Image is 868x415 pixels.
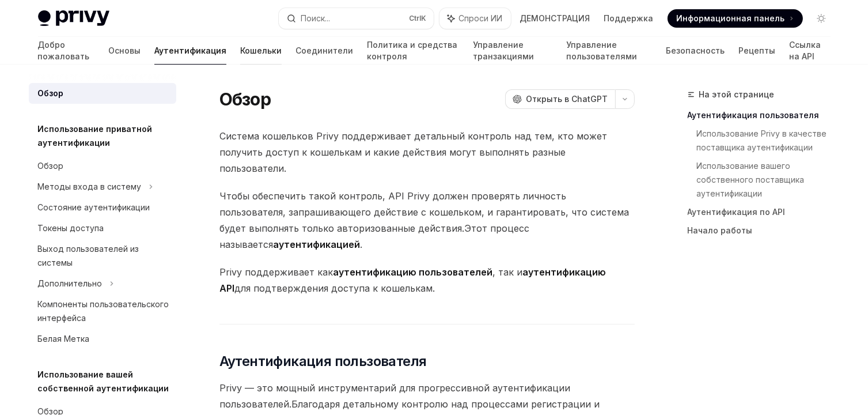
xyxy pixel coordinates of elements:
[505,89,615,109] button: Открыть в ChatGPT
[38,39,95,62] ya-tr-span: Добро пожаловать
[677,13,785,23] ya-tr-span: Информационная панель
[219,382,570,410] ya-tr-span: Privy — это мощный инструментарий для прогрессивной аутентификации пользователей.
[492,266,522,278] ya-tr-span: , так и
[688,225,753,235] ya-tr-span: Начало работы
[154,45,226,56] ya-tr-span: Аутентификация
[738,45,775,56] ya-tr-span: Рецепты
[29,218,176,239] a: Токены доступа
[697,127,840,154] ya-tr-span: Использование Privy в качестве поставщика аутентификации
[473,37,552,65] a: Управление транзакциями
[295,45,353,56] ya-tr-span: Соединители
[566,39,652,62] ya-tr-span: Управление пользователями
[29,83,176,104] a: Обзор
[566,37,652,65] a: Управление пользователями
[738,37,775,65] a: Рецепты
[240,37,282,65] a: Кошельки
[38,299,169,323] ya-tr-span: Компоненты пользовательского интерфейса
[38,161,64,171] ya-tr-span: Обзор
[688,110,820,120] ya-tr-span: Аутентификация пользователя
[789,39,830,62] ya-tr-span: Ссылка на API
[360,239,362,250] ya-tr-span: .
[273,239,360,250] ya-tr-span: аутентификацией
[38,124,153,148] ya-tr-span: Использование приватной аутентификации
[789,37,830,65] a: Ссылка на API
[38,37,95,65] a: Добро пожаловать
[38,334,90,344] ya-tr-span: Белая Метка
[688,106,840,124] a: Аутентификация пользователя
[38,223,104,233] ya-tr-span: Токены доступа
[295,37,353,65] a: Соединители
[422,14,427,22] ya-tr-span: K
[29,156,176,176] a: Обзор
[279,8,434,29] button: Поиск...CtrlK
[38,202,150,212] ya-tr-span: Состояние аутентификации
[367,39,459,62] ya-tr-span: Политика и средства контроля
[29,197,176,218] a: Состояние аутентификации
[688,203,840,221] a: Аутентификация по API
[526,94,608,104] ya-tr-span: Открыть в ChatGPT
[219,190,629,234] ya-tr-span: Чтобы обеспечить такой контроль, API Privy должен проверять личность пользователя, запрашивающего...
[410,14,422,22] ya-tr-span: Ctrl
[473,39,552,62] ya-tr-span: Управление транзакциями
[29,329,176,349] a: Белая Метка
[240,45,282,56] ya-tr-span: Кошельки
[234,282,435,294] ya-tr-span: для подтверждения доступа к кошелькам.
[697,124,840,157] a: Использование Privy в качестве поставщика аутентификации
[520,13,590,24] a: ДЕМОНСТРАЦИЯ
[219,89,271,110] ya-tr-span: Обзор
[688,207,786,217] ya-tr-span: Аутентификация по API
[604,13,654,24] a: Поддержка
[812,9,831,28] button: Переключить темный режим
[459,13,503,23] ya-tr-span: Спроси ИИ
[38,244,139,267] ya-tr-span: Выход пользователей из системы
[219,266,333,278] ya-tr-span: Privy поддерживает как
[697,157,840,203] a: Использование вашего собственного поставщика аутентификации
[38,10,109,27] img: светлый логотип
[219,353,427,369] ya-tr-span: Аутентификация пользователя
[668,9,803,28] a: Информационная панель
[439,8,511,29] button: Спроси ИИ
[697,159,840,201] ya-tr-span: Использование вашего собственного поставщика аутентификации
[301,13,330,23] ya-tr-span: Поиск...
[38,182,142,191] ya-tr-span: Методы входа в систему
[219,130,607,174] ya-tr-span: Система кошельков Privy поддерживает детальный контроль над тем, кто может получить доступ к коше...
[154,37,226,65] a: Аутентификация
[688,221,840,240] a: Начало работы
[666,37,725,65] a: Безопасность
[38,369,169,393] ya-tr-span: Использование вашей собственной аутентификации
[108,45,141,56] ya-tr-span: Основы
[108,37,141,65] a: Основы
[38,278,103,288] ya-tr-span: Дополнительно
[29,239,176,273] a: Выход пользователей из системы
[367,37,459,65] a: Политика и средства контроля
[38,88,64,98] ya-tr-span: Обзор
[29,294,176,329] a: Компоненты пользовательского интерфейса
[666,45,725,56] ya-tr-span: Безопасность
[333,266,492,278] ya-tr-span: аутентификацию пользователей
[699,89,775,99] ya-tr-span: На этой странице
